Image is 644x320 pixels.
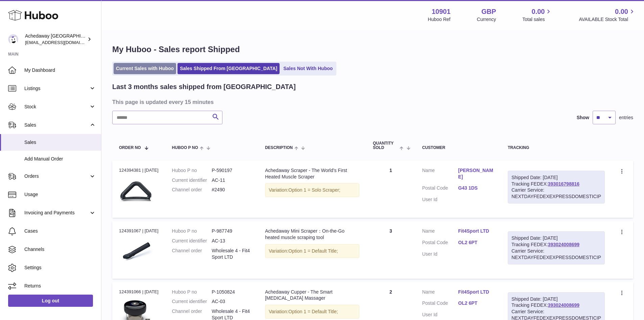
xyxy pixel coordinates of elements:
td: 1 [366,161,415,218]
td: 3 [366,221,415,278]
dt: Current identifier [172,177,212,184]
div: Shipped Date: [DATE] [511,296,601,302]
span: Sales [24,122,89,128]
span: Stock [24,104,89,110]
span: Listings [24,85,89,92]
dt: Current identifier [172,238,212,244]
span: Invoicing and Payments [24,210,89,216]
dd: P-590197 [212,167,252,174]
dt: Channel order [172,187,212,193]
span: 0.00 [532,7,545,16]
dt: Huboo P no [172,289,212,295]
dt: Postal Code [422,185,458,193]
a: Sales Not With Huboo [281,63,335,74]
dd: Wholesale 4 - Fit4Sport LTD [212,248,252,260]
a: G43 1DS [458,185,494,191]
a: Current Sales with Huboo [114,63,176,74]
span: 0.00 [615,7,628,16]
div: Variation: [265,183,359,197]
div: Variation: [265,244,359,258]
a: Fit4Sport LTD [458,289,494,295]
span: Order No [119,146,141,150]
dt: User Id [422,312,458,318]
span: entries [619,114,633,121]
dt: Name [422,167,458,182]
span: Option 1 = Default Title; [288,309,338,314]
div: Shipped Date: [DATE] [511,174,601,181]
dt: User Id [422,251,458,257]
a: Sales Shipped From [GEOGRAPHIC_DATA] [177,63,280,74]
div: Shipped Date: [DATE] [511,235,601,241]
dd: AC-13 [212,238,252,244]
span: My Dashboard [24,67,96,73]
dt: Name [422,289,458,297]
span: Settings [24,264,96,271]
dt: Huboo P no [172,167,212,174]
span: Option 1 = Default Title; [288,248,338,254]
a: OL2 6PT [458,239,494,246]
div: Customer [422,146,494,150]
span: Sales [24,139,96,146]
div: Achedaway Mini Scraper：On-the-Go heated muscle scraping tool [265,228,359,241]
div: Tracking [508,146,605,150]
dd: P-987749 [212,228,252,234]
span: Quantity Sold [373,141,398,150]
div: Tracking FEDEX: [508,231,605,264]
img: musclescraper_750x_c42b3404-e4d5-48e3-b3b1-8be745232369.png [119,236,153,270]
dt: Channel order [172,248,212,260]
span: [EMAIL_ADDRESS][DOMAIN_NAME] [25,40,99,45]
span: Returns [24,283,96,289]
dt: User Id [422,196,458,203]
label: Show [577,114,589,121]
span: Total sales [522,16,552,23]
h1: My Huboo - Sales report Shipped [112,44,633,55]
dt: Huboo P no [172,228,212,234]
div: 124391066 | [DATE] [119,289,159,295]
dd: P-1050824 [212,289,252,295]
a: 393024008699 [548,302,579,308]
a: Fit4Sport LTD [458,228,494,234]
div: Carrier Service: NEXTDAYFEDEXEXPRESSDOMESTICIP [511,187,601,200]
div: 124394381 | [DATE] [119,167,159,173]
div: Achedaway Scraper - The World’s First Heated Muscle Scraper [265,167,359,180]
dd: AC-03 [212,298,252,305]
dd: #2490 [212,187,252,193]
div: Achedaway Cupper - The Smart [MEDICAL_DATA] Massager [265,289,359,302]
img: Achedaway-Muscle-Scraper.png [119,175,153,209]
div: Carrier Service: NEXTDAYFEDEXEXPRESSDOMESTICIP [511,248,601,261]
span: Huboo P no [172,146,198,150]
img: admin@newpb.co.uk [8,34,18,44]
div: Variation: [265,305,359,319]
a: 0.00 Total sales [522,7,552,23]
h3: This page is updated every 15 minutes [112,98,631,106]
div: Achedaway [GEOGRAPHIC_DATA] [25,33,86,46]
a: 393016798816 [548,181,579,187]
span: Option 1 = Solo Scraper; [288,187,340,193]
a: 393024008699 [548,242,579,247]
dt: Postal Code [422,239,458,248]
dt: Postal Code [422,300,458,308]
a: Log out [8,295,93,307]
span: Add Manual Order [24,156,96,162]
span: AVAILABLE Stock Total [579,16,636,23]
span: Usage [24,191,96,198]
span: Channels [24,246,96,253]
a: OL2 6PT [458,300,494,306]
h2: Last 3 months sales shipped from [GEOGRAPHIC_DATA] [112,82,296,91]
dd: AC-11 [212,177,252,184]
span: Cases [24,228,96,234]
a: 0.00 AVAILABLE Stock Total [579,7,636,23]
div: 124391067 | [DATE] [119,228,159,234]
dt: Name [422,228,458,236]
span: Description [265,146,293,150]
div: Huboo Ref [428,16,451,23]
a: [PERSON_NAME] [458,167,494,180]
strong: GBP [481,7,496,16]
div: Tracking FEDEX: [508,171,605,204]
span: Orders [24,173,89,179]
strong: 10901 [432,7,451,16]
dt: Current identifier [172,298,212,305]
div: Currency [477,16,496,23]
